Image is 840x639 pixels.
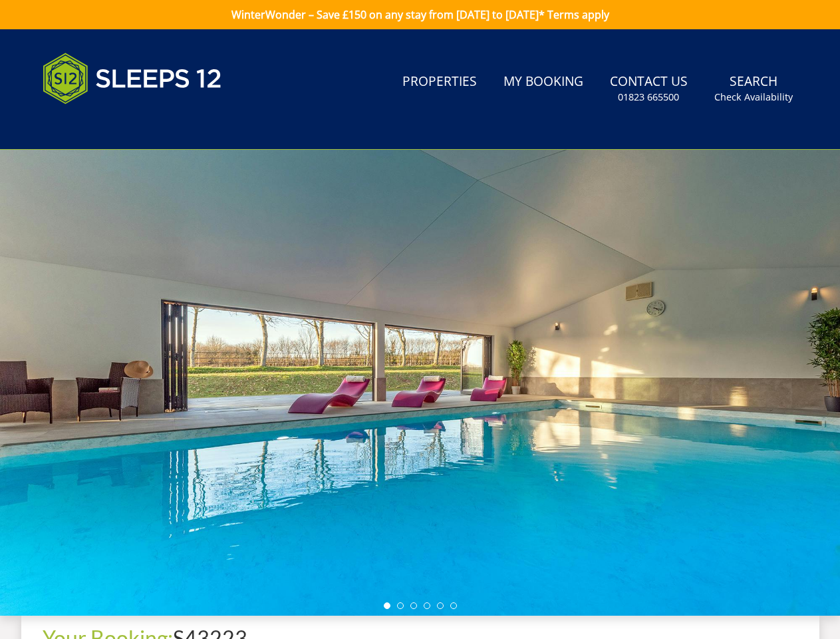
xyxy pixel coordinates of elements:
a: SearchCheck Availability [709,67,798,110]
a: My Booking [498,67,589,97]
small: 01823 665500 [618,91,679,104]
img: Sleeps 12 [43,45,222,112]
iframe: Customer reviews powered by Trustpilot [36,120,176,131]
a: Contact Us01823 665500 [605,67,693,110]
a: Properties [397,67,482,97]
small: Check Availability [714,91,793,104]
